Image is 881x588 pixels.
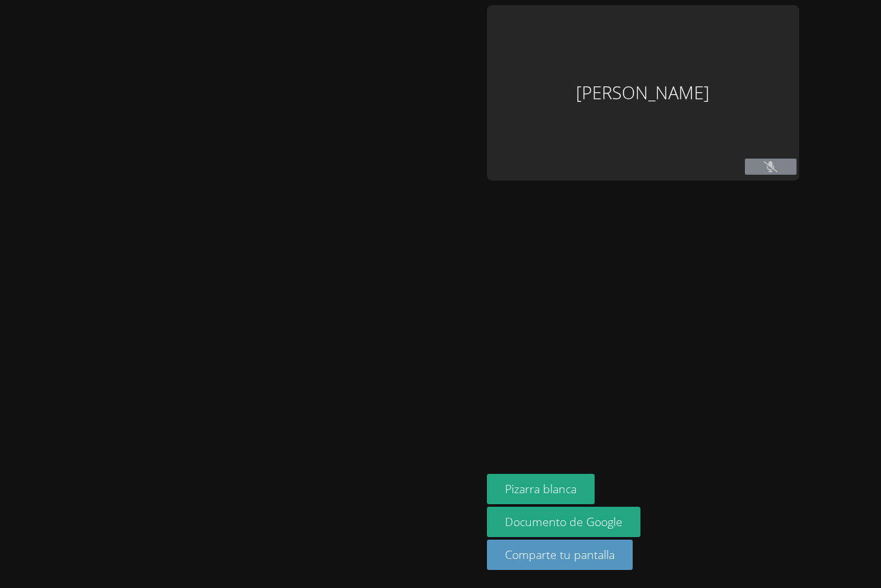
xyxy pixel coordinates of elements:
button: Pizarra blanca [487,474,595,504]
a: Documento de Google [487,507,640,537]
font: Comparte tu pantalla [505,547,615,562]
font: [PERSON_NAME] [576,81,709,104]
button: Comparte tu pantalla [487,540,633,570]
font: Pizarra blanca [505,481,577,496]
font: Documento de Google [505,514,622,529]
